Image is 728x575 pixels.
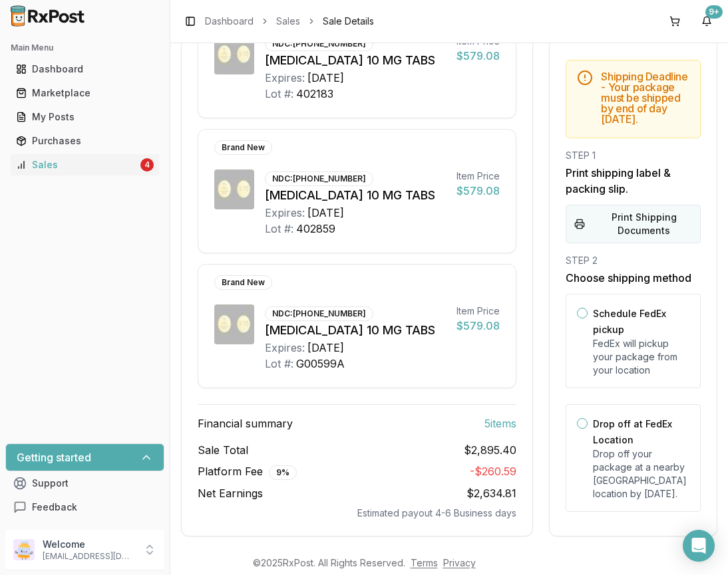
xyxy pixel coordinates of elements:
div: Lot #: [265,356,293,372]
div: NDC: [PHONE_NUMBER] [265,37,373,51]
div: NDC: [PHONE_NUMBER] [265,172,373,186]
a: Sales4 [11,153,159,177]
span: 5 item s [484,415,516,431]
div: Lot #: [265,221,293,237]
a: Sales [276,15,300,28]
div: Marketplace [16,86,154,100]
a: Dashboard [205,15,254,28]
div: STEP 2 [566,254,701,267]
h3: Getting started [17,449,91,465]
p: Drop off your package at a nearby [GEOGRAPHIC_DATA] location by [DATE] . [593,447,689,501]
div: NDC: [PHONE_NUMBER] [265,306,373,321]
a: My Posts [11,105,159,129]
img: Jardiance 10 MG TABS [214,35,254,74]
span: Net Earnings [198,485,263,501]
span: Sale Total [198,442,248,458]
button: Print Shipping Documents [566,205,701,243]
div: [DATE] [307,205,344,221]
div: Sales [16,158,138,172]
h2: Main Menu [11,43,159,53]
div: G00599A [296,356,345,372]
div: [MEDICAL_DATA] 10 MG TABS [265,51,446,70]
div: [MEDICAL_DATA] 10 MG TABS [265,186,446,205]
p: Welcome [43,538,135,551]
label: Drop off at FedEx Location [593,418,672,445]
div: Open Intercom Messenger [683,530,715,562]
span: Financial summary [198,415,293,431]
div: Lot #: [265,86,293,102]
a: Terms [411,557,438,568]
div: [MEDICAL_DATA] 10 MG TABS [265,321,446,340]
h3: Choose shipping method [566,270,701,286]
button: 9+ [696,11,717,32]
div: My Posts [16,110,154,124]
p: [EMAIL_ADDRESS][DOMAIN_NAME] [43,551,135,562]
span: Platform Fee [198,463,297,480]
div: [DATE] [307,70,344,86]
label: Schedule FedEx pickup [593,308,666,335]
a: Purchases [11,129,159,153]
button: Support [5,471,164,495]
img: Jardiance 10 MG TABS [214,170,254,209]
div: 9+ [705,5,723,19]
div: Dashboard [16,62,154,76]
span: Sale Details [323,15,374,28]
img: User avatar [13,539,35,560]
img: Jardiance 10 MG TABS [214,304,254,344]
button: Marketplace [5,82,164,104]
div: $579.08 [456,318,500,334]
div: $579.08 [456,183,500,199]
button: My Posts [5,106,164,128]
div: Brand New [214,140,272,155]
div: Purchases [16,134,154,148]
button: Dashboard [5,58,164,80]
div: 402859 [296,221,335,237]
a: Marketplace [11,81,159,105]
div: Expires: [265,70,305,86]
img: RxPost Logo [5,5,91,27]
span: $2,895.40 [464,442,516,458]
span: Feedback [32,501,77,514]
div: Item Price [456,304,500,318]
a: Privacy [443,557,476,568]
a: Dashboard [11,57,159,81]
div: 402183 [296,86,333,102]
div: Brand New [214,275,272,290]
nav: breadcrumb [205,15,374,28]
div: Expires: [265,205,305,221]
p: FedEx will pickup your package from your location [593,337,689,377]
div: 4 [140,158,154,172]
h3: Print shipping label & packing slip. [566,165,701,197]
h5: Shipping Deadline - Your package must be shipped by end of day [DATE] . [601,71,689,124]
span: - $260.59 [470,465,516,478]
div: Estimated payout 4-6 Business days [198,507,516,520]
div: STEP 1 [566,149,701,162]
div: [DATE] [307,340,344,356]
div: Item Price [456,170,500,183]
button: Feedback [5,495,164,519]
button: Purchases [5,130,164,152]
div: Expires: [265,340,305,356]
button: Sales4 [5,154,164,175]
span: $2,634.81 [466,487,516,500]
div: $579.08 [456,48,500,64]
div: 9 % [269,465,297,480]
